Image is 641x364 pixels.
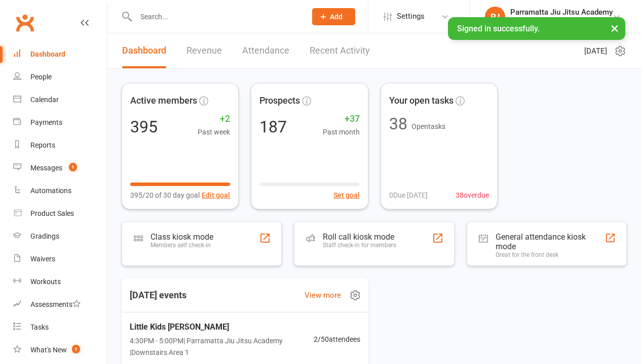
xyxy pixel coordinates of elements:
[13,111,107,134] a: Payments
[133,10,299,24] input: Search...
[312,8,355,25] button: Add
[69,163,77,171] span: 1
[12,10,37,35] a: Clubworx
[13,270,107,293] a: Workouts
[13,225,107,248] a: Gradings
[330,13,343,21] span: Add
[389,190,428,201] span: 0 Due [DATE]
[72,345,80,353] span: 1
[584,45,607,57] span: [DATE]
[130,335,314,358] span: 4:30PM - 5:00PM | Parramatta Jiu Jitsu Academy | Downstairs Area 1
[259,94,300,108] span: Prospects
[389,94,454,108] span: Your open tasks
[130,119,158,135] div: 395
[198,112,230,126] span: +2
[130,94,197,108] span: Active members
[13,316,107,339] a: Tasks
[198,126,230,138] span: Past week
[30,164,62,172] div: Messages
[606,17,624,39] button: ×
[323,112,360,126] span: +37
[30,118,62,126] div: Payments
[456,190,489,201] span: 38 overdue
[259,119,287,135] div: 187
[186,33,222,68] a: Revenue
[323,126,360,138] span: Past month
[13,134,107,157] a: Reports
[310,33,370,68] a: Recent Activity
[130,190,200,201] span: 395/20 of 30 day goal
[314,334,360,345] span: 2 / 50 attendees
[13,293,107,316] a: Assessments
[30,278,61,286] div: Workouts
[30,346,67,354] div: What's New
[13,339,107,361] a: What's New1
[323,242,396,249] div: Staff check-in for members
[333,190,360,201] button: Set goal
[305,289,341,301] a: View more
[13,88,107,111] a: Calendar
[30,323,49,331] div: Tasks
[30,255,55,263] div: Waivers
[202,190,230,201] button: Edit goal
[30,73,52,81] div: People
[397,5,425,28] span: Settings
[130,321,314,334] span: Little Kids [PERSON_NAME]
[30,187,71,195] div: Automations
[30,232,59,240] div: Gradings
[13,248,107,270] a: Waivers
[323,232,396,242] div: Roll call kiosk mode
[389,116,407,132] div: 38
[30,209,74,217] div: Product Sales
[496,251,605,258] div: Great for the front desk
[30,96,59,104] div: Calendar
[13,179,107,202] a: Automations
[30,50,65,58] div: Dashboard
[457,24,540,33] span: Signed in successfully.
[13,43,107,66] a: Dashboard
[122,286,195,304] h3: [DATE] events
[13,66,107,88] a: People
[30,141,55,149] div: Reports
[13,202,107,225] a: Product Sales
[510,8,613,17] div: Parramatta Jiu Jitsu Academy
[510,17,613,26] div: Parramatta Jiu Jitsu Academy
[30,300,81,308] div: Assessments
[150,232,213,242] div: Class kiosk mode
[411,122,445,130] span: Open tasks
[485,7,505,27] div: PJ
[122,33,166,68] a: Dashboard
[242,33,289,68] a: Attendance
[13,157,107,179] a: Messages 1
[496,232,605,251] div: General attendance kiosk mode
[150,242,213,249] div: Members self check-in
